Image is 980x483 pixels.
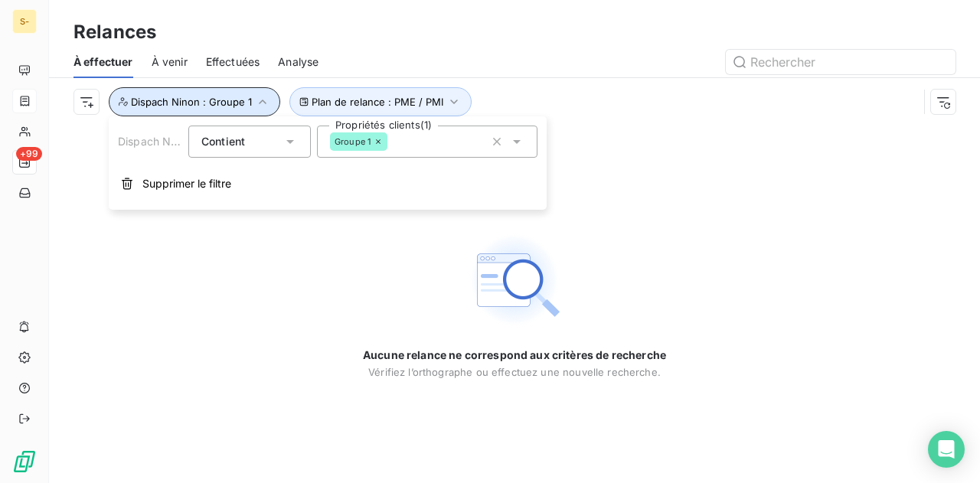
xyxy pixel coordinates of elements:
[109,167,547,201] button: Supprimer le filtre
[73,54,133,70] span: À effectuer
[289,87,472,116] button: Plan de relance : PME / PMI
[118,135,192,148] span: Dispach Ninon
[73,18,156,46] h3: Relances
[387,135,400,148] input: Propriétés clients
[12,9,37,34] div: S-
[152,54,188,70] span: À venir
[465,231,563,329] img: Empty state
[12,449,37,474] img: Logo LeanPay
[201,135,245,148] span: Contient
[368,366,661,378] span: Vérifiez l’orthographe ou effectuez une nouvelle recherche.
[109,87,280,116] button: Dispach Ninon : Groupe 1
[142,176,231,191] span: Supprimer le filtre
[363,348,666,363] span: Aucune relance ne correspond aux critères de recherche
[312,96,443,108] span: Plan de relance : PME / PMI
[278,54,318,70] span: Analyse
[335,137,371,146] span: Groupe 1
[726,50,955,74] input: Rechercher
[928,431,965,468] div: Open Intercom Messenger
[16,147,42,161] span: +99
[206,54,260,70] span: Effectuées
[131,96,252,108] span: Dispach Ninon : Groupe 1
